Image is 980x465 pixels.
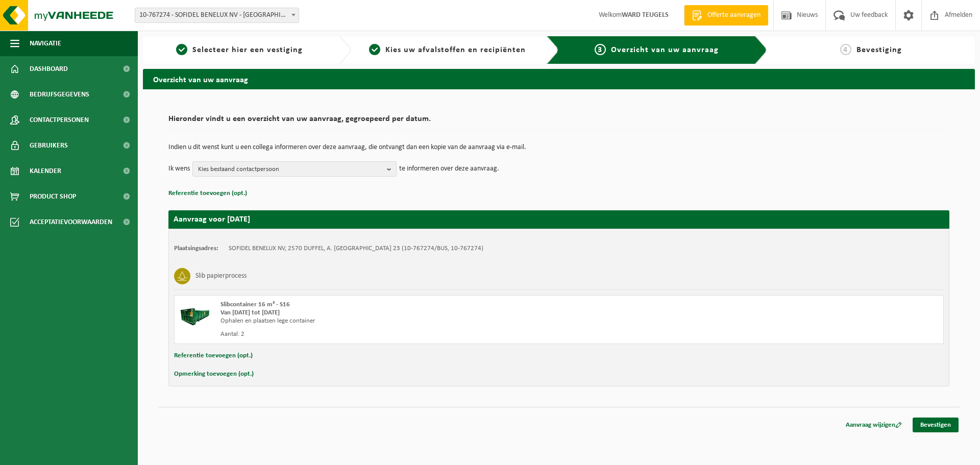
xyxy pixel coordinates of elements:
[595,44,606,55] span: 3
[30,107,89,133] span: Contactpersonen
[856,46,902,54] span: Bevestiging
[356,44,539,56] a: 2Kies uw afvalstoffen en recipiënten
[30,184,76,209] span: Product Shop
[399,161,499,177] p: te informeren over deze aanvraag.
[30,31,61,56] span: Navigatie
[135,8,299,22] span: 10-767274 - SOFIDEL BENELUX NV - DUFFEL
[220,317,600,325] div: Ophalen en plaatsen lege container
[30,56,68,82] span: Dashboard
[840,44,851,55] span: 4
[30,82,89,107] span: Bedrijfsgegevens
[30,158,61,184] span: Kalender
[684,5,768,26] a: Offerte aanvragen
[168,187,247,200] button: Referentie toevoegen (opt.)
[220,330,600,338] div: Aantal: 2
[180,301,210,331] img: HK-XS-16-GN-00.png
[195,268,247,284] h3: Slib papierprocess
[192,46,303,54] span: Selecteer hier een vestiging
[220,301,290,308] span: Slibcontainer 16 m³ - S16
[176,44,187,55] span: 1
[174,368,254,381] button: Opmerking toevoegen (opt.)
[192,161,397,177] button: Kies bestaand contactpersoon
[369,44,380,55] span: 2
[148,44,331,56] a: 1Selecteer hier een vestiging
[135,8,299,23] span: 10-767274 - SOFIDEL BENELUX NV - DUFFEL
[168,161,190,177] p: Ik wens
[143,69,975,89] h2: Overzicht van uw aanvraag
[220,309,280,316] strong: Van [DATE] tot [DATE]
[168,115,949,129] h2: Hieronder vindt u een overzicht van uw aanvraag, gegroepeerd per datum.
[174,215,250,224] strong: Aanvraag voor [DATE]
[838,418,910,432] a: Aanvraag wijzigen
[622,11,669,19] strong: WARD TEUGELS
[913,418,959,432] a: Bevestigen
[174,349,253,362] button: Referentie toevoegen (opt.)
[611,46,719,54] span: Overzicht van uw aanvraag
[30,209,112,235] span: Acceptatievoorwaarden
[30,133,68,158] span: Gebruikers
[198,162,383,177] span: Kies bestaand contactpersoon
[174,245,218,252] strong: Plaatsingsadres:
[705,10,763,20] span: Offerte aanvragen
[229,244,483,253] td: SOFIDEL BENELUX NV, 2570 DUFFEL, A. [GEOGRAPHIC_DATA] 23 (10-767274/BUS, 10-767274)
[385,46,526,54] span: Kies uw afvalstoffen en recipiënten
[168,144,949,151] p: Indien u dit wenst kunt u een collega informeren over deze aanvraag, die ontvangt dan een kopie v...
